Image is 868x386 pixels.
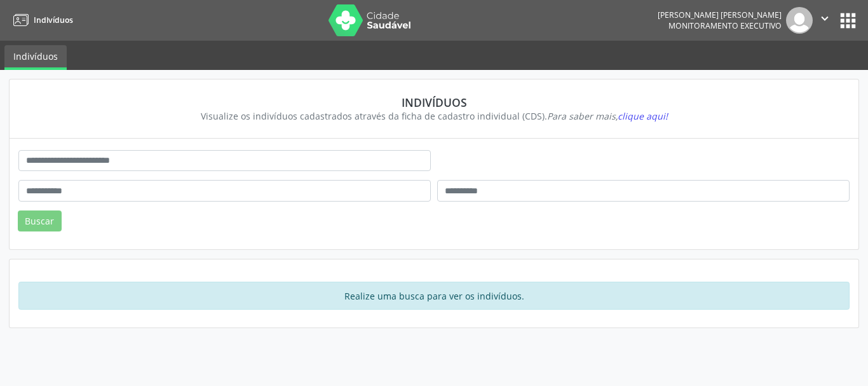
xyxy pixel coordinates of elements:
[786,7,813,34] img: img
[18,282,850,310] div: Realize uma busca para ver os indivíduos.
[668,20,782,31] span: Monitoramento Executivo
[34,15,73,25] span: Indivíduos
[18,210,62,232] button: Buscar
[658,10,782,20] div: [PERSON_NAME] [PERSON_NAME]
[813,7,837,34] button: 
[618,110,668,122] span: clique aqui!
[4,45,67,70] a: Indivíduos
[27,95,841,109] div: Indivíduos
[547,110,668,122] i: Para saber mais,
[27,109,841,123] div: Visualize os indivíduos cadastrados através da ficha de cadastro individual (CDS).
[837,10,859,32] button: apps
[9,10,73,31] a: Indivíduos
[818,11,832,25] i: 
